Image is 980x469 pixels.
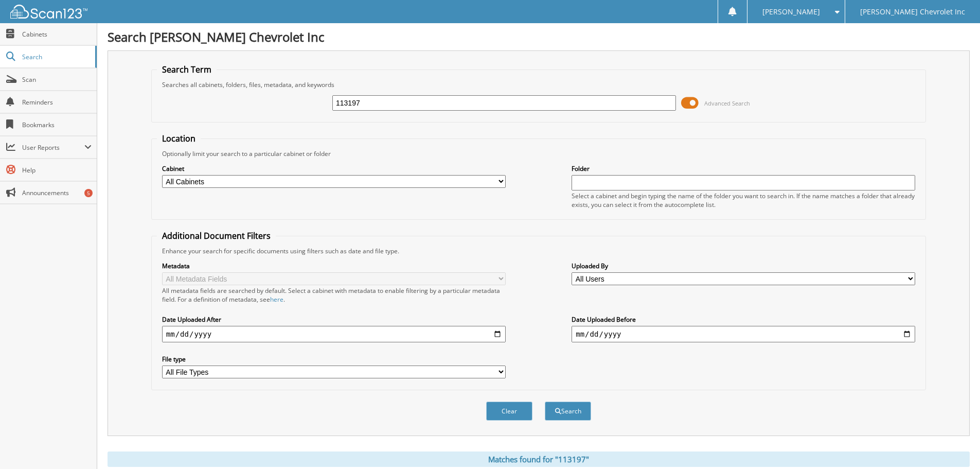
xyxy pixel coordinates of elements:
img: scan123-logo-white.svg [10,5,87,19]
label: Uploaded By [572,262,915,270]
div: Searches all cabinets, folders, files, metadata, and keywords [157,80,920,89]
span: [PERSON_NAME] [762,9,820,15]
span: Scan [22,75,92,84]
h1: Search [PERSON_NAME] Chevrolet Inc [108,28,970,45]
div: Enhance your search for specific documents using filters such as date and file type. [157,247,920,255]
label: Folder [572,164,915,173]
legend: Location [157,133,201,144]
span: [PERSON_NAME] Chevrolet Inc [860,9,965,15]
legend: Search Term [157,64,217,75]
div: Optionally limit your search to a particular cabinet or folder [157,149,920,158]
span: Help [22,166,92,175]
label: File type [162,355,506,363]
legend: Additional Document Filters [157,230,276,241]
span: Announcements [22,188,92,197]
label: Date Uploaded After [162,315,506,324]
label: Metadata [162,262,506,270]
span: Reminders [22,98,92,107]
button: Search [545,402,591,421]
input: end [572,326,915,342]
div: All metadata fields are searched by default. Select a cabinet with metadata to enable filtering b... [162,286,506,304]
div: Select a cabinet and begin typing the name of the folder you want to search in. If the name match... [572,192,915,209]
span: Bookmarks [22,120,92,129]
label: Cabinet [162,164,506,173]
span: User Reports [22,143,84,152]
div: Matches found for "113197" [108,451,970,467]
button: Clear [486,402,532,421]
span: Advanced Search [704,99,750,107]
input: start [162,326,506,342]
div: 5 [84,189,93,197]
span: Search [22,53,90,61]
a: here [270,295,283,304]
label: Date Uploaded Before [572,315,915,324]
span: Cabinets [22,30,92,39]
